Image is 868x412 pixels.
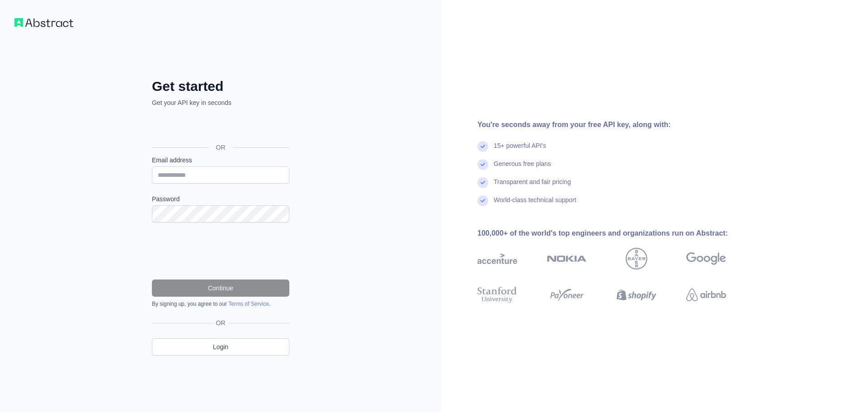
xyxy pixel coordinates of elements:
div: World-class technical support [494,195,576,213]
span: OR [209,143,233,152]
img: payoneer [547,285,587,305]
img: nokia [547,248,587,270]
iframe: reCAPTCHA [152,233,289,269]
img: check mark [477,195,488,206]
img: bayer [626,248,647,270]
img: stanford university [477,285,517,305]
img: airbnb [686,285,726,305]
div: Transparent and fair pricing [494,177,571,195]
div: You're seconds away from your free API key, along with: [477,119,755,130]
h2: Get started [152,78,289,95]
img: shopify [617,285,656,305]
img: accenture [477,248,517,270]
a: Login [152,338,289,355]
label: Password [152,194,289,204]
img: google [686,248,726,270]
img: check mark [477,159,488,170]
span: OR [212,318,229,327]
div: 15+ powerful API's [494,141,546,159]
div: 100,000+ of the world's top engineers and organizations run on Abstract: [477,228,755,239]
img: Workflow [14,18,73,27]
img: check mark [477,177,488,188]
div: Generous free plans [494,159,551,177]
p: Get your API key in seconds [152,98,289,107]
img: check mark [477,141,488,152]
div: By signing up, you agree to our . [152,300,289,308]
label: Email address [152,156,289,165]
a: Terms of Service [228,301,269,307]
iframe: Sign in with Google Button [147,117,292,137]
button: Continue [152,279,289,297]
